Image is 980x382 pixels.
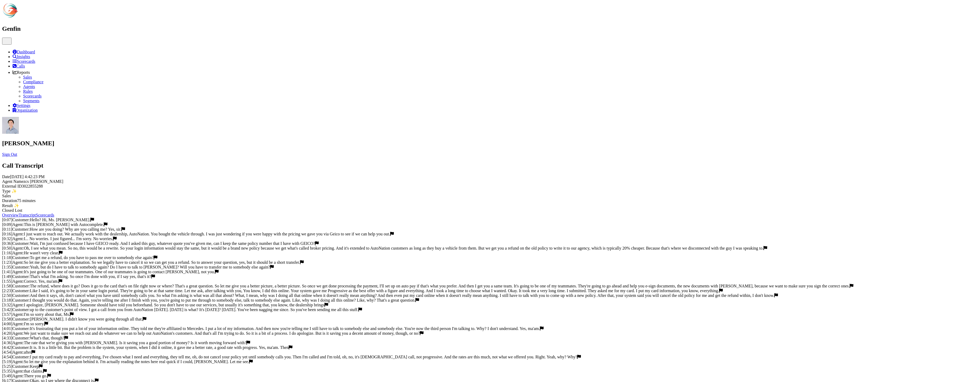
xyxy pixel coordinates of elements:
[30,364,39,369] span: Keep
[2,260,12,265] span: [ 1:23 ]
[23,179,63,184] span: zcs [PERSON_NAME]
[12,369,24,373] span: Agent :
[2,232,12,236] span: [ 0:16 ]
[2,293,12,298] span: [ 2:50 ]
[2,350,12,354] span: [ 4:54 ]
[12,218,30,222] span: Customer :
[12,336,30,340] span: Customer :
[12,251,24,255] span: Agent :
[12,260,24,265] span: Agent :
[2,265,12,269] span: [ 1:35 ]
[12,374,24,378] span: Agent :
[2,364,12,369] span: [ 5:25 ]
[23,94,42,98] a: Scorecards
[30,307,358,312] span: up to the customer's point of view. I got a call from you from AutoNation [DATE]. [DATE] is what?...
[12,246,24,250] span: Agent :
[12,227,30,231] span: Customer :
[30,288,719,293] span: Like I said, it's going to be in your same login portal. They're going to be at that same time. L...
[2,303,12,307] span: [ 3:32 ]
[13,54,30,59] a: Insights
[2,246,12,250] span: [ 0:50 ]
[2,331,12,335] span: [ 4:20 ]
[24,222,104,227] span: This is [PERSON_NAME] with Autocomplete.
[13,69,978,75] div: Reports
[12,284,30,288] span: Customer :
[12,255,30,260] span: Customer :
[23,75,32,79] a: Sales
[24,340,247,345] span: The rate that we're giving you with [PERSON_NAME]. Is it saving you a good portion of money? Is i...
[12,359,24,364] span: Agent :
[2,270,12,274] span: [ 1:41 ]
[24,260,300,265] span: So let me give you a better explanation. So we legally have to cancel it so we can get you a refu...
[24,331,420,335] span: We just want to make sure we reach out and do whatever we can to help out AutoNation's customers....
[12,317,30,321] span: Customer :
[12,303,24,307] span: Agent :
[30,298,416,302] span: I thought you would do that. Again, you're telling me after I finish with you, you're going to pu...
[2,140,978,147] h2: [PERSON_NAME]
[2,340,12,345] span: [ 4:36 ]
[2,174,10,179] span: Date
[30,326,540,331] span: It's frustrating that you put a lot of your information online. They told me they're affiliated t...
[12,241,30,246] span: Customer :
[2,198,17,203] span: Duration
[2,307,12,312] span: [ 3:42 ]
[12,345,30,350] span: Customer :
[23,89,33,94] a: Rules
[23,99,39,103] a: Segments
[12,331,24,335] span: Agent :
[2,355,12,359] span: [ 4:54 ]
[13,64,25,68] a: Calls
[30,274,151,279] span: That's what I'm asking. So once I'm done with you, if I say yes, that's it?
[2,279,12,283] span: [ 1:55 ]
[2,317,12,321] span: [ 3:58 ]
[2,152,17,157] a: Sign Out
[12,340,24,345] span: Agent :
[2,208,22,213] span: Closed Lost
[30,241,315,246] span: Wait, I'm just confused because I have GEICO ready. And I asked this guy, whatever quote you've g...
[24,312,70,317] span: I'm so sorry about that, Ms.
[12,307,30,312] span: Customer :
[12,279,24,283] span: Agent :
[12,274,30,279] span: Customer :
[2,184,22,188] span: External ID
[2,312,12,317] span: [ 3:57 ]
[12,312,24,317] span: Agent :
[2,359,12,364] span: [ 5:19 ]
[12,322,24,326] span: Agent :
[2,218,12,222] span: [ 0:07 ]
[30,218,90,222] span: Hello? Hi, Ms. [PERSON_NAME].
[2,369,12,373] span: [ 5:35 ]
[13,50,35,54] a: Dashboard
[2,2,19,19] img: Logo
[2,336,12,340] span: [ 4:33 ]
[24,279,59,283] span: Correct. Yes, ma'am.
[30,336,64,340] span: What's that, though?
[2,203,19,208] span: Result ✨
[19,213,36,217] a: Transcript
[24,322,45,326] span: I'm so sorry.
[2,179,23,184] span: Agent Name
[22,184,43,188] span: 3022855288
[30,355,577,359] span: I put my card ready to pay and everything, I've chosen what I need and everything, they tell me, ...
[12,364,30,369] span: Customer :
[24,359,249,364] span: So let me give you the explanation behind it. I'm actually reading the notes here real quick if I...
[36,213,54,217] a: Scorecards
[2,194,11,198] span: Sales
[2,162,978,169] h2: Call Transcript
[24,374,47,378] span: There you go.
[13,103,30,108] a: Settings
[24,251,59,255] span: He wasn't very clear.
[2,117,19,134] img: Jeffrey Pang
[17,198,36,203] span: 75 minutes
[24,303,324,307] span: I apologize, [PERSON_NAME]. Someone should have told you beforehand. So you don't have to use our...
[24,369,43,373] span: that claims.
[2,255,12,260] span: [ 1:18 ]
[2,326,12,331] span: [ 4:01 ]
[2,288,12,293] span: [ 2:23 ]
[2,251,12,255] span: [ 1:16 ]
[2,213,19,217] a: Overview
[30,284,850,288] span: The refund, where does it go? Does it go to the card that's on file right now or where? That's a ...
[12,350,24,354] span: Agent :
[12,232,24,236] span: Agent :
[10,174,45,179] span: [DATE] 4:42:23 PM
